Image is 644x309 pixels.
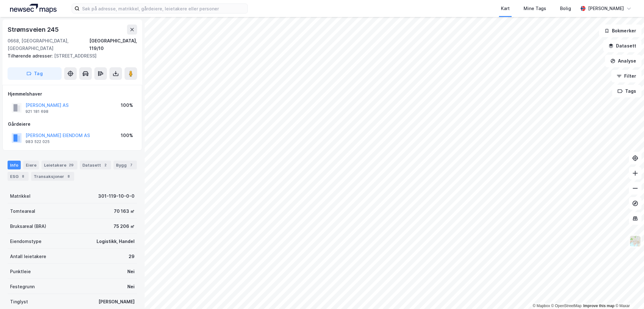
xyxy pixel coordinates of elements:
div: Strømsveien 245 [8,25,60,35]
div: 29 [68,162,75,168]
div: 100% [121,102,133,109]
div: 983 522 025 [25,139,50,144]
div: 0668, [GEOGRAPHIC_DATA], [GEOGRAPHIC_DATA] [8,37,89,52]
img: logo.a4113a55bc3d86da70a041830d287a7e.svg [10,4,57,13]
a: Mapbox [533,304,550,308]
div: Mine Tags [524,5,546,12]
div: Kart [501,5,510,12]
div: [PERSON_NAME] [588,5,624,12]
div: 70 163 ㎡ [114,207,135,215]
div: 921 181 698 [25,109,48,114]
div: 29 [129,253,135,260]
div: [GEOGRAPHIC_DATA], 119/10 [89,37,137,52]
span: Tilhørende adresser: [8,53,54,58]
iframe: Chat Widget [613,279,644,309]
div: Bruksareal (BRA) [10,223,46,230]
div: Festegrunn [10,283,35,290]
div: Punktleie [10,268,31,275]
div: [STREET_ADDRESS] [8,52,132,60]
div: 8 [65,173,72,179]
div: Bygg [114,161,137,169]
div: 301-119-10-0-0 [98,192,135,200]
button: Analyse [605,55,641,67]
div: Bolig [560,5,571,12]
div: Nei [127,283,135,290]
div: Kontrollprogram for chat [613,279,644,309]
div: [PERSON_NAME] [98,298,135,306]
div: 2 [102,162,108,168]
div: 100% [121,132,133,139]
div: ESG [8,172,29,181]
img: Z [629,235,641,247]
a: OpenStreetMap [551,304,582,308]
div: 75 206 ㎡ [114,223,135,230]
button: Datasett [603,40,641,52]
div: 8 [20,173,26,179]
button: Filter [611,70,641,82]
div: Tomteareal [10,207,35,215]
a: Improve this map [583,304,614,308]
button: Tag [8,67,62,80]
div: Gårdeiere [8,120,137,128]
div: Tinglyst [10,298,28,306]
button: Tags [612,85,641,97]
div: Matrikkel [10,192,31,200]
div: Datasett [80,161,111,169]
div: Logistikk, Handel [97,238,135,245]
div: Hjemmelshaver [8,90,137,98]
div: Nei [127,268,135,275]
div: Leietakere [42,161,77,169]
div: 7 [128,162,134,168]
div: Eiere [23,161,39,169]
div: Eiendomstype [10,238,42,245]
div: Transaksjoner [31,172,74,181]
div: Antall leietakere [10,253,46,260]
div: Info [8,161,21,169]
input: Søk på adresse, matrikkel, gårdeiere, leietakere eller personer [80,4,247,13]
button: Bokmerker [599,25,641,37]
